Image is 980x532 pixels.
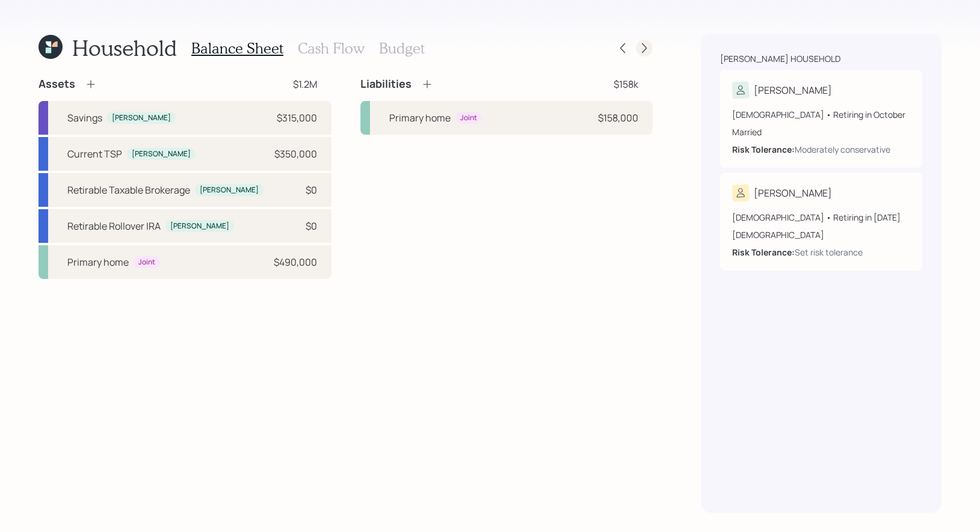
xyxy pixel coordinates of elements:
div: $315,000 [277,111,317,125]
div: $490,000 [274,255,317,269]
b: Risk Tolerance: [732,144,795,155]
div: Joint [138,257,155,268]
div: Primary home [389,111,451,125]
b: Risk Tolerance: [732,246,795,258]
div: [PERSON_NAME] [112,113,171,123]
h3: Balance Sheet [191,40,283,57]
h4: Liabilities [360,78,411,91]
div: Current TSP [67,147,122,161]
div: $158,000 [598,111,638,125]
div: [PERSON_NAME] [200,185,259,195]
div: Married [732,126,910,138]
div: Primary home [67,255,129,269]
h3: Budget [379,40,425,57]
div: Joint [460,113,477,123]
div: [PERSON_NAME] household [720,53,840,65]
div: [DEMOGRAPHIC_DATA] [732,228,910,241]
div: [PERSON_NAME] [132,149,191,159]
div: [DEMOGRAPHIC_DATA] • Retiring in October [732,108,910,121]
h3: Cash Flow [298,40,365,57]
div: [PERSON_NAME] [754,186,832,200]
div: Retirable Rollover IRA [67,219,161,233]
h1: Household [72,35,177,61]
div: $0 [306,183,317,197]
div: Moderately conservative [795,143,890,156]
div: Set risk tolerance [795,246,863,258]
div: $350,000 [274,147,317,161]
div: $158k [614,77,638,91]
div: [DEMOGRAPHIC_DATA] • Retiring in [DATE] [732,211,910,224]
div: Retirable Taxable Brokerage [67,183,190,197]
div: [PERSON_NAME] [754,83,832,97]
div: $0 [306,219,317,233]
h4: Assets [39,78,75,91]
div: [PERSON_NAME] [170,221,229,231]
div: Savings [67,111,102,125]
div: $1.2M [293,77,317,91]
